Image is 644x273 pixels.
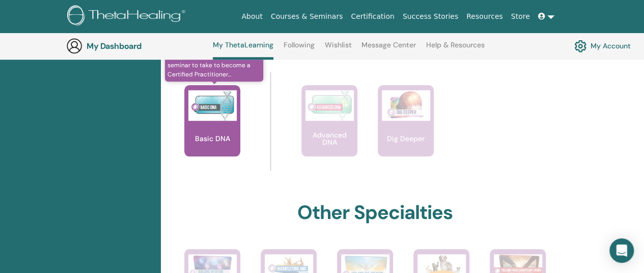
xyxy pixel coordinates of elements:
[237,7,266,26] a: About
[507,7,534,26] a: Store
[267,7,347,26] a: Courses & Seminars
[297,201,453,225] h2: Other Specialties
[191,135,234,142] p: Basic DNA
[305,90,354,121] img: Advanced DNA
[574,37,631,54] a: My Account
[165,40,263,81] span: This is where your ThetaHealing journey begins. This is the first seminar to take to become a Cer...
[188,90,237,121] img: Basic DNA
[574,37,586,54] img: cog.svg
[284,41,315,57] a: Following
[382,90,430,121] img: Dig Deeper
[213,41,273,60] a: My ThetaLearning
[301,131,357,146] p: Advanced DNA
[426,41,485,57] a: Help & Resources
[399,7,462,26] a: Success Stories
[301,85,357,177] a: Advanced DNA Advanced DNA
[87,41,188,51] h3: My Dashboard
[609,238,634,263] div: Open Intercom Messenger
[184,85,240,177] a: This is where your ThetaHealing journey begins. This is the first seminar to take to become a Cer...
[378,85,434,177] a: Dig Deeper Dig Deeper
[462,7,507,26] a: Resources
[383,135,429,142] p: Dig Deeper
[67,5,189,28] img: logo.png
[325,41,352,57] a: Wishlist
[347,7,398,26] a: Certification
[66,38,82,54] img: generic-user-icon.jpg
[361,41,416,57] a: Message Center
